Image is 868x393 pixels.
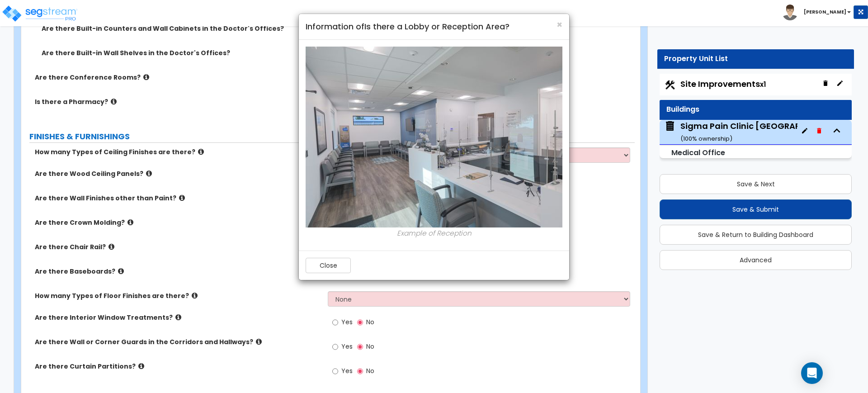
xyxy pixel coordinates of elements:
[306,47,577,227] img: 1-reception_1.jpg
[557,18,562,31] span: ×
[557,20,562,29] button: Close
[801,362,823,384] div: Open Intercom Messenger
[397,228,472,238] i: Example of Reception
[306,258,351,273] button: Close
[306,21,562,33] h4: Information of Is there a Lobby or Reception Area?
